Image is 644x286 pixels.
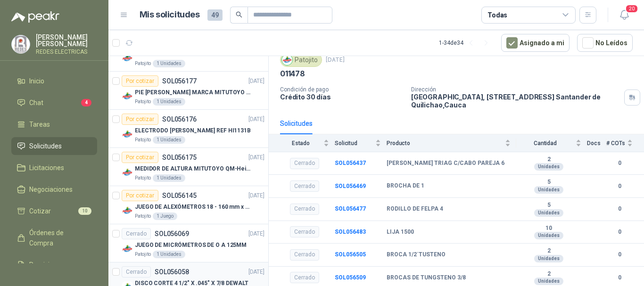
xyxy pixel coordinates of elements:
[290,180,319,192] div: Cerrado
[326,56,345,65] p: [DATE]
[280,93,404,101] p: Crédito 30 días
[516,247,581,255] b: 2
[155,269,189,275] p: SOL056058
[29,184,73,195] span: Negociaciones
[155,230,189,237] p: SOL056069
[280,86,404,93] p: Condición de pago
[534,255,563,262] div: Unidades
[12,35,30,53] img: Company Logo
[122,205,133,216] img: Company Logo
[248,77,264,86] p: [DATE]
[248,153,264,162] p: [DATE]
[153,251,185,258] div: 1 Unidades
[516,202,581,209] b: 5
[248,268,264,277] p: [DATE]
[516,270,581,278] b: 2
[11,159,97,177] a: Licitaciones
[290,249,319,261] div: Cerrado
[11,11,59,23] img: Logo peakr
[11,256,97,274] a: Remisiones
[335,229,366,235] a: SOL056483
[487,10,507,20] div: Todas
[411,86,620,93] p: Dirección
[335,140,373,147] span: Solicitud
[207,9,223,21] span: 49
[335,183,366,189] a: SOL056469
[280,69,305,79] p: 011478
[36,34,97,47] p: [PERSON_NAME] [PERSON_NAME]
[11,115,97,133] a: Tareas
[162,78,197,84] p: SOL056177
[387,134,516,152] th: Producto
[248,115,264,124] p: [DATE]
[29,119,50,130] span: Tareas
[29,141,62,151] span: Solicitudes
[387,274,466,282] b: BROCAS DE TUNGSTENO 3/8
[122,75,158,87] div: Por cotizar
[616,7,633,24] button: 20
[153,174,185,182] div: 1 Unidades
[606,182,633,191] b: 0
[282,55,292,65] img: Company Logo
[290,204,319,215] div: Cerrado
[29,228,88,248] span: Órdenes de Compra
[122,190,158,201] div: Por cotizar
[11,180,97,198] a: Negociaciones
[248,191,264,200] p: [DATE]
[122,129,133,140] img: Company Logo
[280,118,313,129] div: Solicitudes
[122,266,151,278] div: Cerrado
[534,232,563,239] div: Unidades
[11,224,97,252] a: Órdenes de Compra
[577,34,633,52] button: No Leídos
[411,93,620,109] p: [GEOGRAPHIC_DATA], [STREET_ADDRESS] Santander de Quilichao , Cauca
[606,204,633,213] b: 0
[135,60,151,67] p: Patojito
[108,186,268,224] a: Por cotizarSOL056145[DATE] Company LogoJUEGO DE ALEXÓMETROS 18 - 160 mm x 0,01 mm 2824-S3Patojito...
[29,76,44,86] span: Inicio
[108,148,268,186] a: Por cotizarSOL056175[DATE] Company LogoMEDIDOR DE ALTURA MITUTOYO QM-Height 518-245Patojito1 Unid...
[387,182,424,190] b: BROCHA DE 1
[140,8,200,22] h1: Mis solicitudes
[335,274,366,281] b: SOL056509
[236,11,242,18] span: search
[135,241,247,250] p: JUEGO DE MICRÓMETROS DE O A 125MM
[387,160,504,167] b: [PERSON_NAME] TRIAG C/CABO PAREJA 6
[135,126,251,135] p: ELECTRODO [PERSON_NAME] REF HI1131B
[153,98,185,106] div: 1 Unidades
[162,116,197,123] p: SOL056176
[335,160,366,166] a: SOL056437
[606,273,633,282] b: 0
[122,114,158,125] div: Por cotizar
[135,203,252,212] p: JUEGO DE ALEXÓMETROS 18 - 160 mm x 0,01 mm 2824-S3
[335,134,387,152] th: Solicitud
[81,99,91,106] span: 4
[387,205,443,213] b: RODILLO DE FELPA 4
[11,72,97,90] a: Inicio
[290,226,319,237] div: Cerrado
[36,49,97,55] p: REDES ELECTRICAS
[625,4,638,13] span: 20
[516,179,581,186] b: 5
[280,140,322,147] span: Estado
[122,243,133,254] img: Company Logo
[587,134,606,152] th: Docs
[135,212,151,220] p: Patojito
[606,140,625,147] span: # COTs
[335,205,366,212] a: SOL056477
[153,136,185,144] div: 1 Unidades
[335,251,366,258] a: SOL056505
[280,53,322,67] div: Patojito
[248,229,264,238] p: [DATE]
[108,224,268,262] a: CerradoSOL056069[DATE] Company LogoJUEGO DE MICRÓMETROS DE O A 125MMPatojito1 Unidades
[290,272,319,283] div: Cerrado
[269,134,335,152] th: Estado
[135,88,252,97] p: PIE [PERSON_NAME] MARCA MITUTOYO REF [PHONE_NUMBER]
[439,35,494,50] div: 1 - 34 de 34
[108,72,268,110] a: Por cotizarSOL056177[DATE] Company LogoPIE [PERSON_NAME] MARCA MITUTOYO REF [PHONE_NUMBER]Patojit...
[516,134,587,152] th: Cantidad
[135,164,252,173] p: MEDIDOR DE ALTURA MITUTOYO QM-Height 518-245
[387,251,446,259] b: BROCA 1/2´TUSTENO
[534,278,563,285] div: Unidades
